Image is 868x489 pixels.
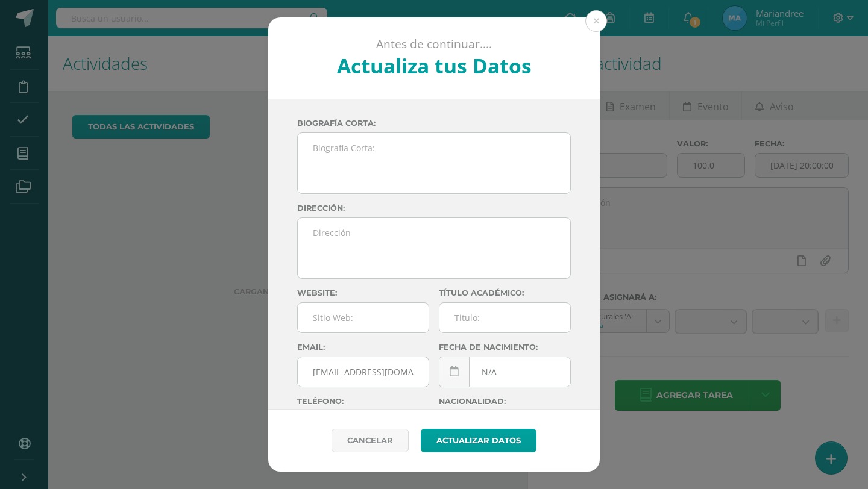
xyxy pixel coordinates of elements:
[297,119,571,128] label: Biografía corta:
[298,303,429,332] input: Sitio Web:
[439,343,571,352] label: Fecha de nacimiento:
[298,357,429,387] input: Correo Electronico:
[439,288,571,297] label: Título académico:
[301,52,568,79] h2: Actualiza tus Datos
[297,288,429,297] label: Website:
[421,429,536,452] button: Actualizar datos
[297,343,429,352] label: Email:
[297,204,571,213] label: Dirección:
[439,357,570,387] input: Fecha de Nacimiento:
[439,303,570,332] input: Titulo:
[332,429,409,452] a: Cancelar
[301,37,568,52] p: Antes de continuar....
[297,397,429,406] label: Teléfono:
[439,397,571,406] label: Nacionalidad:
